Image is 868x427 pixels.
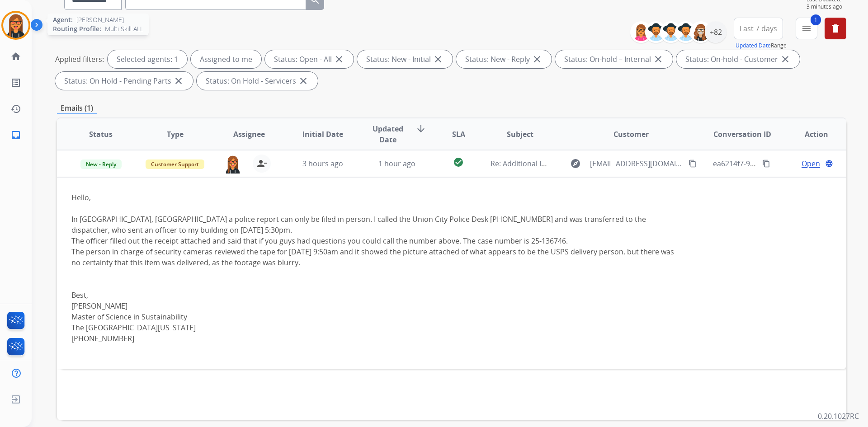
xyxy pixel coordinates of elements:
[71,333,684,344] div: [PHONE_NUMBER]
[71,214,684,235] div: In [GEOGRAPHIC_DATA], [GEOGRAPHIC_DATA] a police report can only be filed in person. I called the...
[555,50,673,68] div: Status: On-hold – Internal
[811,14,821,25] span: 1
[302,129,343,140] span: Initial Date
[167,129,184,140] span: Type
[71,235,684,246] div: The officer filled out the receipt attached and said that if you guys had questions you could cal...
[713,159,849,169] span: ea6214f7-94f1-469c-871b-0cd685144c3d
[570,158,581,169] mat-icon: explore
[713,129,771,140] span: Conversation ID
[796,18,817,39] button: 1
[233,129,265,140] span: Assignee
[357,50,453,68] div: Status: New - Initial
[818,411,859,422] p: 0.20.1027RC
[452,129,465,140] span: SLA
[802,158,820,169] span: Open
[89,129,113,140] span: Status
[55,72,193,90] div: Status: On Hold - Pending Parts
[71,246,684,268] div: The person in charge of security cameras reviewed the tape for [DATE] 9:50am and it showed the pi...
[507,129,533,140] span: Subject
[780,54,791,65] mat-icon: close
[57,103,97,114] p: Emails (1)
[415,123,426,134] mat-icon: arrow_downward
[734,18,783,39] button: Last 7 days
[298,75,309,86] mat-icon: close
[80,160,122,169] span: New - Reply
[108,50,187,68] div: Selected agents: 1
[532,54,542,65] mat-icon: close
[10,130,21,141] mat-icon: inbox
[197,72,318,90] div: Status: On Hold - Servicers
[224,155,242,174] img: agent-avatar
[256,158,267,169] mat-icon: person_remove
[3,13,28,38] img: avatar
[10,51,21,62] mat-icon: home
[191,50,261,68] div: Assigned to me
[613,129,649,140] span: Customer
[53,15,73,24] span: Agent:
[740,27,777,30] span: Last 7 days
[71,300,684,311] div: [PERSON_NAME]
[71,192,684,268] div: Hello,
[825,160,833,168] mat-icon: language
[736,42,771,49] button: Updated Date
[378,159,415,169] span: 1 hour ago
[10,77,21,88] mat-icon: list_alt
[53,24,101,33] span: Routing Profile:
[762,160,770,168] mat-icon: content_copy
[10,103,21,114] mat-icon: history
[590,158,683,169] span: [EMAIL_ADDRESS][DOMAIN_NAME]
[71,322,684,333] div: The [GEOGRAPHIC_DATA][US_STATE]
[772,118,846,150] th: Action
[807,3,846,10] span: 3 minutes ago
[71,311,684,322] div: Master of Science in Sustainability
[105,24,143,33] span: Multi Skill ALL
[368,123,409,145] span: Updated Date
[801,23,812,34] mat-icon: menu
[265,50,354,68] div: Status: Open - All
[830,23,841,34] mat-icon: delete
[302,159,343,169] span: 3 hours ago
[71,290,684,300] div: Best,
[76,15,124,24] span: [PERSON_NAME]
[453,157,464,168] mat-icon: check_circle
[146,160,204,169] span: Customer Support
[689,160,697,168] mat-icon: content_copy
[491,159,580,169] span: Re: Additional Information
[173,75,184,86] mat-icon: close
[653,54,664,65] mat-icon: close
[736,42,787,49] span: Range
[433,54,443,65] mat-icon: close
[705,21,726,43] div: +82
[676,50,800,68] div: Status: On-hold - Customer
[456,50,552,68] div: Status: New - Reply
[55,54,104,65] p: Applied filters:
[334,54,344,65] mat-icon: close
